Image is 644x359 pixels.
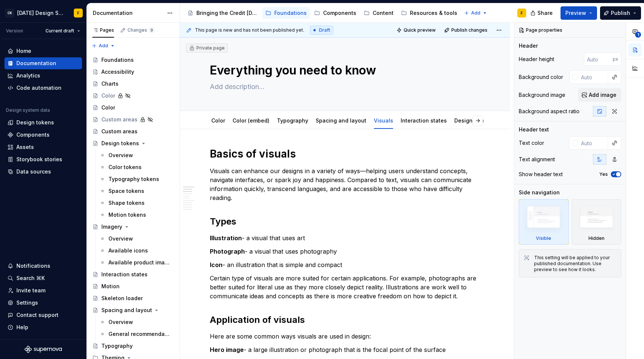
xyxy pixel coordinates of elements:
span: This page is new and has not been published yet. [195,27,304,33]
div: Available icons [108,247,148,254]
div: Background color [519,73,563,81]
div: Space tokens [108,187,144,195]
div: Overview [108,152,133,159]
a: Custom areas [89,114,177,126]
div: Color [101,104,115,111]
a: Visuals [374,117,393,124]
div: Background aspect ratio [519,108,580,115]
div: Background image [519,91,565,99]
button: Publish [600,6,641,20]
div: Help [16,324,28,331]
button: Notifications [4,260,82,272]
div: Color (embed) [230,112,272,128]
span: Share [537,9,553,17]
span: Publish changes [451,27,487,33]
a: Motion [89,280,177,292]
a: Settings [4,297,82,309]
div: Typography [101,342,133,350]
p: Visuals can enhance our designs in a variety of ways—helping users understand concepts, navigate ... [210,166,480,202]
div: Interaction states [101,271,148,278]
span: Add [471,10,480,16]
div: Color [208,112,228,128]
a: Foundations [89,54,177,66]
div: Analytics [16,72,40,79]
a: Available product imagery [97,257,177,269]
div: Skeleton loader [101,295,143,302]
a: General recommendations [97,328,177,340]
div: Foundations [101,56,134,64]
div: Components [323,9,356,17]
div: Custom areas [101,128,138,135]
div: Design tokens [16,119,54,126]
span: Add image [589,91,616,99]
div: Hidden [572,199,622,245]
a: Color [211,117,225,124]
div: Storybook stories [16,156,62,163]
div: Header text [519,126,549,133]
a: Resources & tools [398,7,460,19]
a: Overview [97,316,177,328]
h2: Application of visuals [210,314,480,326]
a: Components [4,129,82,141]
div: Interaction states [398,112,450,128]
div: Overview [108,318,133,326]
a: Analytics [4,70,82,82]
button: Quick preview [394,25,439,35]
div: Typography tokens [108,175,159,183]
button: Contact support [4,309,82,321]
div: Imagery [101,223,122,231]
div: Design tokens [451,112,495,128]
a: Typography [89,340,177,352]
a: Motion tokens [97,209,177,221]
p: - a large illustration or photograph that is the focal point of the surface [210,345,480,354]
a: Custom areas [89,126,177,137]
h1: Basics of visuals [210,147,480,161]
div: Text alignment [519,156,555,163]
div: Resources & tools [410,9,457,17]
div: Assets [16,143,34,151]
a: Color [89,102,177,114]
div: Header height [519,55,554,63]
a: Assets [4,141,82,153]
div: Show header text [519,171,563,178]
div: Documentation [93,9,163,17]
span: Preview [565,9,586,17]
a: Bringing the Credit [DATE] brand to life across products [184,7,261,19]
a: Typography [277,117,308,124]
a: Available icons [97,245,177,257]
div: Available product imagery [108,259,170,266]
span: Add [99,43,108,49]
a: Space tokens [97,185,177,197]
div: Side navigation [519,189,560,196]
button: Add [462,8,490,18]
a: Overview [97,233,177,245]
div: Charts [101,80,119,88]
a: Foundations [262,7,310,19]
p: px [613,56,618,62]
div: Contact support [16,311,59,319]
button: Add [89,41,117,51]
div: Visuals [371,112,396,128]
div: Overview [108,235,133,242]
div: Notifications [16,262,50,270]
span: Draft [319,27,330,33]
div: Spacing and layout [313,112,369,128]
button: Help [4,321,82,333]
div: Hidden [588,235,604,241]
div: Color [101,92,115,99]
div: Components [16,131,50,139]
a: Code automation [4,82,82,94]
button: Preview [561,6,597,20]
button: Add image [578,88,621,102]
div: This setting will be applied to your published documentation. Use preview to see how it looks. [534,255,616,273]
a: Spacing and layout [316,117,366,124]
svg: Supernova Logo [25,346,62,353]
a: Skeleton loader [89,292,177,304]
a: Charts [89,78,177,90]
div: Design system data [6,107,50,113]
textarea: Everything you need to know [208,61,479,79]
div: Home [16,47,31,55]
strong: Illustration [210,234,242,242]
span: 1 [635,32,641,38]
